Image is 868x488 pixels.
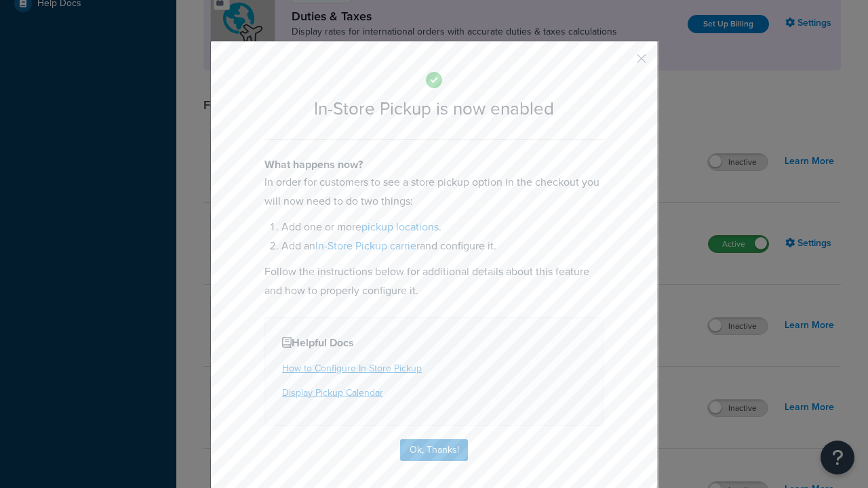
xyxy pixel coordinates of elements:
a: pickup locations [361,219,439,235]
h4: Helpful Docs [282,335,586,351]
button: Ok, Thanks! [400,439,468,461]
p: Follow the instructions below for additional details about this feature and how to properly confi... [264,262,604,300]
li: Add an and configure it. [281,237,604,256]
a: In-Store Pickup carrier [315,238,420,253]
li: Add one or more . [281,218,604,237]
p: In order for customers to see a store pickup option in the checkout you will now need to do two t... [264,173,604,211]
h4: What happens now? [264,157,604,173]
a: Display Pickup Calendar [282,386,383,400]
a: How to Configure In-Store Pickup [282,361,422,375]
h2: In-Store Pickup is now enabled [264,99,604,119]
